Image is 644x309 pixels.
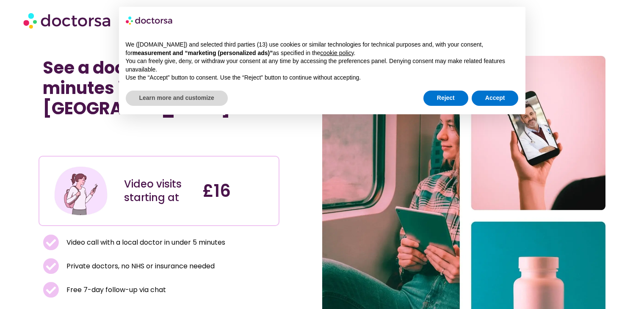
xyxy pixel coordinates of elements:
[133,50,273,56] strong: measurement and “marketing (personalized ads)”
[126,91,228,106] button: Learn more and customize
[43,127,170,137] iframe: Customer reviews powered by Trustpilot
[320,50,354,56] a: cookie policy
[64,284,166,296] span: Free 7-day follow-up via chat
[53,163,109,219] img: Illustration depicting a young woman in a casual outfit, engaged with her smartphone. She has a p...
[202,181,272,201] h4: £16
[472,91,519,106] button: Accept
[423,91,468,106] button: Reject
[126,74,519,82] p: Use the “Accept” button to consent. Use the “Reject” button to continue without accepting.
[124,177,194,204] div: Video visits starting at
[126,41,519,57] p: We ([DOMAIN_NAME]) and selected third parties (13) use cookies or similar technologies for techni...
[43,58,275,119] h1: See a doctor online in minutes in [GEOGRAPHIC_DATA]
[64,260,215,272] span: Private doctors, no NHS or insurance needed
[126,57,519,74] p: You can freely give, deny, or withdraw your consent at any time by accessing the preferences pane...
[64,237,225,248] span: Video call with a local doctor in under 5 minutes
[43,137,275,147] iframe: Customer reviews powered by Trustpilot
[126,14,173,27] img: logo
